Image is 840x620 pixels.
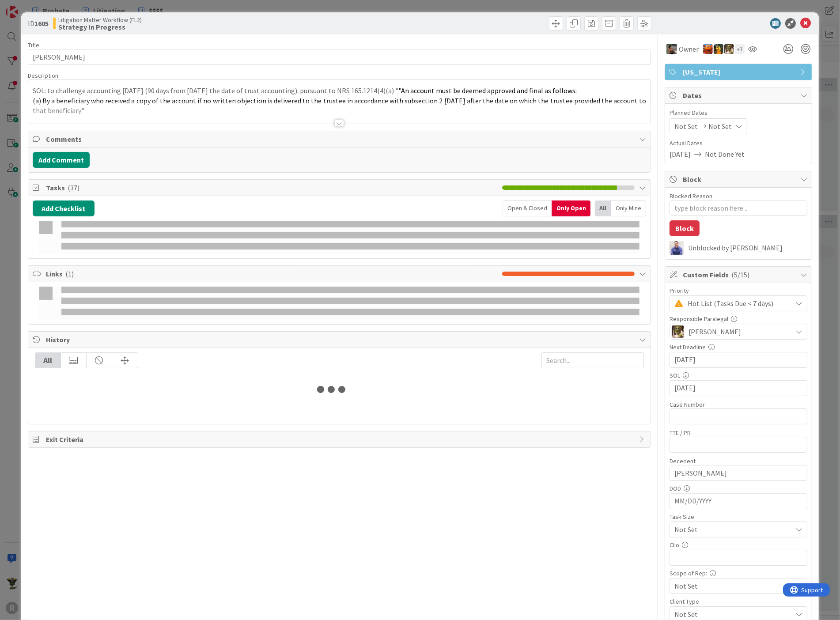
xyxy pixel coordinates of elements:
[670,287,807,294] div: Priority
[670,108,807,117] span: Planned Dates
[65,269,74,278] span: ( 1 )
[674,121,698,132] span: Not Set
[28,18,49,29] span: ID
[724,44,734,54] img: DG
[46,434,635,445] span: Exit Criteria
[674,523,787,536] span: Not Set
[34,19,49,28] b: 1605
[670,401,705,408] label: Case Number
[58,16,142,23] span: Litigation Matter Workflow (FL2)
[19,1,40,12] span: Support
[611,200,646,216] div: Only Mine
[674,381,802,396] input: MM/DD/YYYY
[670,542,807,548] div: Clio
[670,485,807,491] div: DOD
[670,344,807,350] div: Next Deadline
[552,200,590,216] div: Only Open
[46,134,635,144] span: Comments
[670,514,807,520] div: Task Size
[683,269,796,280] span: Custom Fields
[595,200,611,216] div: All
[670,139,807,148] span: Actual Dates
[679,44,699,54] span: Owner
[672,325,684,338] img: DG
[703,44,713,54] img: KA
[46,182,498,193] span: Tasks
[683,174,796,185] span: Block
[33,96,648,115] span: (a) By a beneficiary who received a copy of the account if no written objection is delivered to t...
[33,200,95,216] button: Add Checklist
[683,90,796,101] span: Dates
[674,494,802,509] input: MM/DD/YYYY
[28,49,651,65] input: type card name here...
[670,598,807,605] div: Client Type
[705,149,745,159] span: Not Done Yet
[35,353,61,368] div: All
[670,316,807,322] div: Responsible Paralegal
[683,67,796,77] span: [US_STATE]
[670,220,700,236] button: Block
[399,86,577,95] span: "An account must be deemed approved and final as follows:
[670,372,807,378] div: SOL
[670,192,712,200] label: Blocked Reason
[708,121,732,132] span: Not Set
[46,268,498,279] span: Links
[670,241,684,255] img: JG
[58,23,142,30] b: Strategy In Progress
[33,152,90,168] button: Add Comment
[541,352,644,368] input: Search...
[688,244,807,252] div: Unblocked by [PERSON_NAME]
[46,334,635,345] span: History
[689,326,741,337] span: [PERSON_NAME]
[674,352,802,367] input: MM/DD/YYYY
[68,183,79,192] span: ( 37 )
[688,297,787,310] span: Hot List (Tasks Due < 7 days)
[666,44,677,54] img: MW
[674,580,787,592] span: Not Set
[33,86,647,96] p: SOL: to challenge accounting [DATE] (90 days from [DATE] the date of trust accounting). pursuant ...
[670,149,691,159] span: [DATE]
[714,44,723,54] img: MR
[670,457,696,465] label: Decedent
[670,429,691,437] label: TTE / PR
[28,72,58,79] span: Description
[731,270,749,279] span: ( 5/15 )
[735,44,745,54] div: + 1
[670,570,807,576] div: Scope of Rep:
[503,200,552,216] div: Open & Closed
[28,41,39,49] label: Title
